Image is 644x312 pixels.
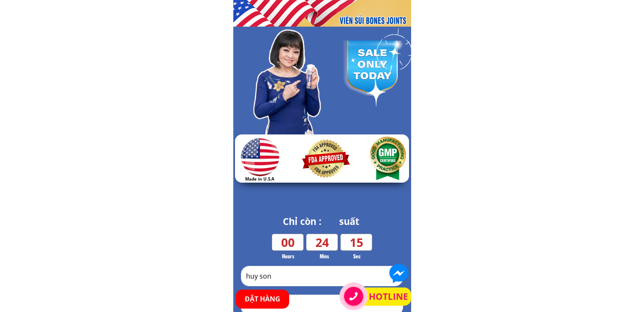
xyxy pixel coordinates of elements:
[346,252,368,260] h3: Sec
[244,266,400,286] input: Họ & Tên
[273,252,303,260] h3: Hours
[236,290,289,309] p: ĐẶT HÀNG
[369,290,411,304] a: HOTLINE
[283,214,367,229] h3: Chỉ còn : suất
[312,252,337,260] h3: Mins
[245,176,276,183] h3: Made in U.S.A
